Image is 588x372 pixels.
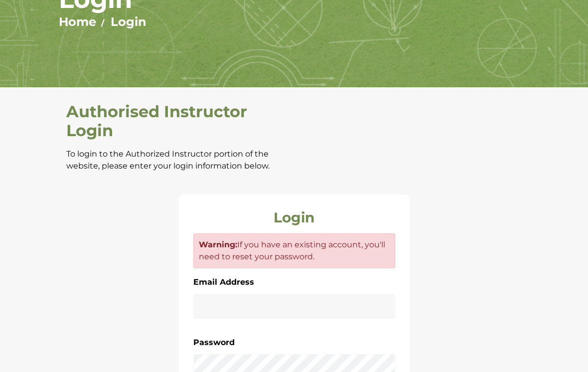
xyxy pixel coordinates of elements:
[193,337,235,350] label: Password
[193,276,254,289] label: Email Address
[66,103,291,141] h2: Authorised Instructor Login
[199,240,237,250] strong: Warning:
[111,15,147,29] a: Login
[59,15,96,29] a: Home
[199,239,390,263] p: If you have an existing account, you'll need to reset your password.
[193,210,395,227] h3: Login
[66,149,291,173] p: To login to the Authorized Instructor portion of the website, please enter your login information...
